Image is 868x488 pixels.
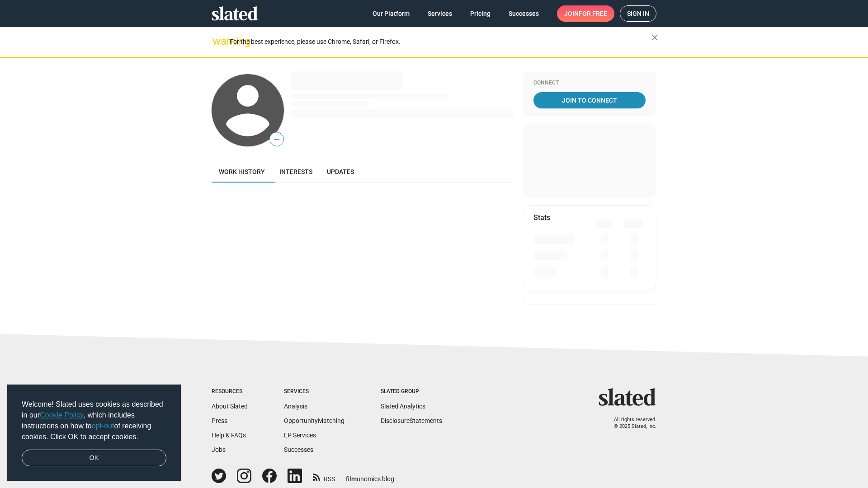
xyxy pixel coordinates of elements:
[270,134,283,145] span: —
[22,450,166,467] a: dismiss cookie message
[381,388,442,395] div: Slated Group
[564,5,607,22] span: Join
[284,388,344,395] div: Services
[313,469,335,483] a: RSS
[509,5,539,22] span: Successes
[212,161,272,183] a: Work history
[535,92,644,108] span: Join To Connect
[373,5,410,22] span: Our Platform
[420,5,459,22] a: Services
[279,168,312,175] span: Interests
[92,422,114,430] a: opt-out
[346,468,394,483] a: filmonomics blog
[212,403,248,410] a: About Slated
[533,80,646,87] div: Connect
[365,5,417,22] a: Our Platform
[230,36,651,48] div: For the best experience, please use Chrome, Safari, or Firefox.
[327,168,354,175] span: Updates
[470,5,491,22] span: Pricing
[7,385,181,481] div: cookieconsent
[212,446,226,453] a: Jobs
[22,399,166,442] span: Welcome! Slated uses cookies as described in our , which includes instructions on how to of recei...
[533,213,550,222] mat-card-title: Stats
[284,403,307,410] a: Analysis
[284,417,344,424] a: OpportunityMatching
[219,168,265,175] span: Work history
[284,432,316,439] a: EP Services
[320,161,361,183] a: Updates
[346,475,357,483] span: film
[381,417,442,424] a: DisclosureStatements
[381,403,425,410] a: Slated Analytics
[620,5,656,22] a: Sign in
[533,92,646,108] a: Join To Connect
[212,432,246,439] a: Help & FAQs
[212,417,227,424] a: Press
[272,161,320,183] a: Interests
[212,388,248,395] div: Resources
[579,5,607,22] span: for free
[501,5,546,22] a: Successes
[604,417,656,430] p: All rights reserved. © 2025 Slated, Inc.
[649,32,660,43] mat-icon: close
[463,5,498,22] a: Pricing
[40,411,84,419] a: Cookie Policy
[627,6,649,21] span: Sign in
[557,5,614,22] a: Joinfor free
[284,446,313,453] a: Successes
[212,36,223,47] mat-icon: warning
[428,5,452,22] span: Services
